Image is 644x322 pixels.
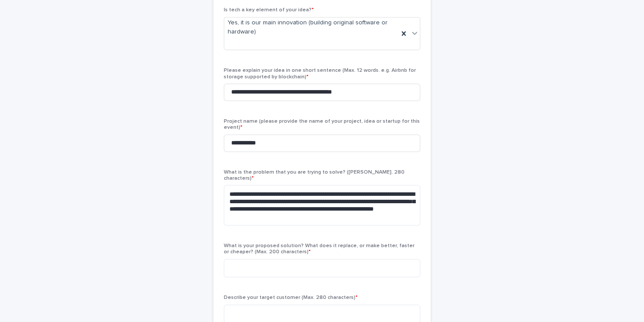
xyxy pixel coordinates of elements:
[224,68,416,79] span: Please explain your idea in one short sentence (Max. 12 words. e.g. Airbnb for storage supported ...
[224,119,420,130] span: Project name (please provide the name of your project, idea or startup for this event)
[224,7,314,13] span: Is tech a key element of your idea?
[224,170,405,181] span: What is the problem that you are trying to solve? ([PERSON_NAME]. 280 characters)
[224,243,415,255] span: What is your proposed solution? What does it replace, or make better, faster or cheaper? (Max. 20...
[228,18,395,37] span: Yes, it is our main innovation (building original software or hardware)
[224,295,358,300] span: Describe your target customer (Max. 280 characters)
